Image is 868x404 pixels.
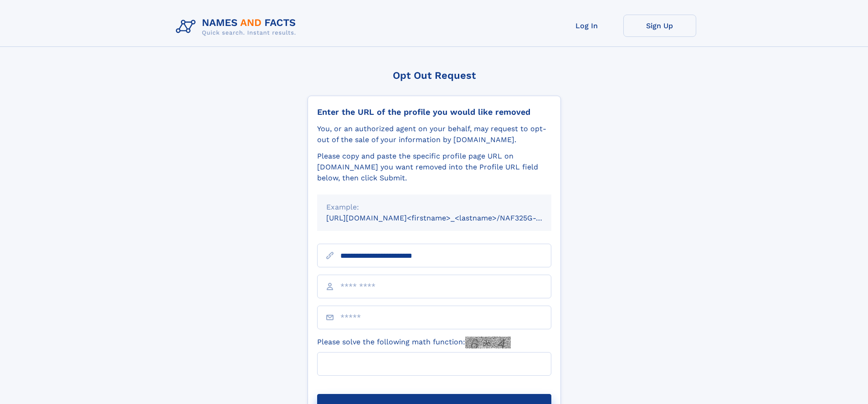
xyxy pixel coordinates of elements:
div: You, or an authorized agent on your behalf, may request to opt-out of the sale of your informatio... [317,123,551,145]
div: Please copy and paste the specific profile page URL on [DOMAIN_NAME] you want removed into the Pr... [317,151,551,184]
img: Logo Names and Facts [172,15,303,39]
small: [URL][DOMAIN_NAME]<firstname>_<lastname>/NAF325G-xxxxxxxx [326,214,569,222]
div: Enter the URL of the profile you would like removed [317,107,551,117]
a: Log In [550,15,623,37]
label: Please solve the following math function: [317,337,511,348]
div: Example: [326,202,542,213]
div: Opt Out Request [308,70,561,81]
a: Sign Up [623,15,696,37]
